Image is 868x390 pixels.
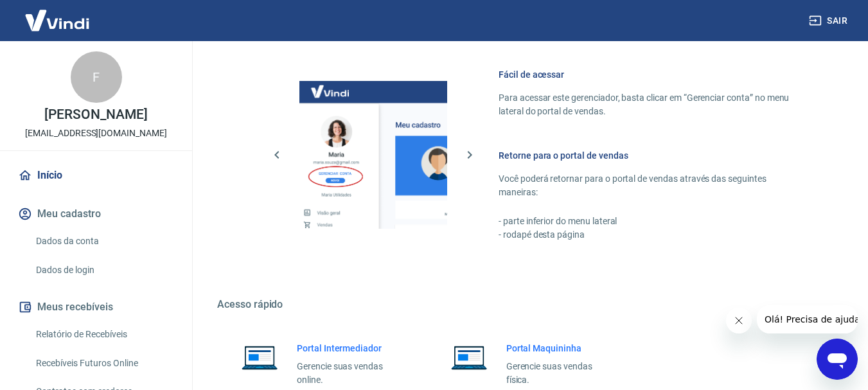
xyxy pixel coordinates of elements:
[817,339,858,380] iframe: Botão para abrir a janela de mensagens
[499,149,806,162] h6: Retorne para o portal de vendas
[499,68,806,81] h6: Fácil de acessar
[25,127,167,140] p: [EMAIL_ADDRESS][DOMAIN_NAME]
[297,360,403,387] p: Gerencie suas vendas online.
[757,305,858,333] iframe: Mensagem da empresa
[15,293,177,321] button: Meus recebíveis
[71,51,122,103] div: F
[15,1,99,40] img: Vindi
[15,200,177,228] button: Meu cadastro
[44,108,147,121] p: [PERSON_NAME]
[31,350,177,377] a: Recebíveis Futuros Online
[806,9,853,33] button: Sair
[31,228,177,254] a: Dados da conta
[217,298,837,311] h5: Acesso rápido
[726,308,752,333] iframe: Fechar mensagem
[499,172,806,199] p: Você poderá retornar para o portal de vendas através das seguintes maneiras:
[8,9,108,19] span: Olá! Precisa de ajuda?
[15,161,177,190] a: Início
[299,81,447,229] img: Imagem da dashboard mostrando o botão de gerenciar conta na sidebar no lado esquerdo
[506,342,613,355] h6: Portal Maquininha
[297,342,403,355] h6: Portal Intermediador
[442,342,496,373] img: Imagem de um notebook aberto
[506,360,613,387] p: Gerencie suas vendas física.
[31,321,177,348] a: Relatório de Recebíveis
[233,342,287,373] img: Imagem de um notebook aberto
[499,228,806,242] p: - rodapé desta página
[31,257,177,283] a: Dados de login
[499,91,806,118] p: Para acessar este gerenciador, basta clicar em “Gerenciar conta” no menu lateral do portal de ven...
[499,215,806,228] p: - parte inferior do menu lateral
